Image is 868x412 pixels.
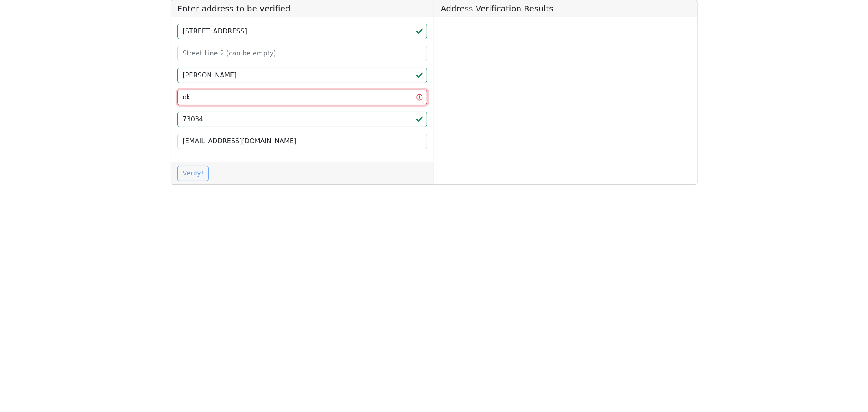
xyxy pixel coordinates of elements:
[177,46,428,61] input: Street Line 2 (can be empty)
[177,134,428,149] input: Your Email
[434,0,697,17] h5: Address Verification Results
[177,90,428,105] input: 2-Letter State
[177,68,428,83] input: City
[177,24,428,39] input: Street Line 1
[171,0,434,17] h5: Enter address to be verified
[177,112,428,127] input: ZIP code 5 or 5+4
